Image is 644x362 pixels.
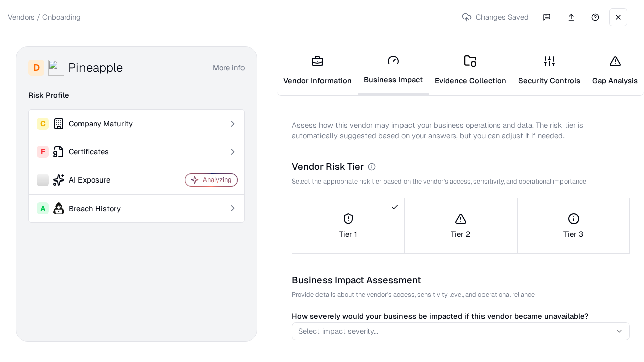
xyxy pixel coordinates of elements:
[37,202,156,214] div: Breach History
[298,326,378,336] div: Select impact severity...
[292,311,588,321] label: How severely would your business be impacted if this vendor became unavailable?
[8,12,81,22] p: Vendors / Onboarding
[37,118,49,130] div: C
[451,229,470,239] p: Tier 2
[429,47,512,94] a: Evidence Collection
[28,89,245,101] div: Risk Profile
[68,60,123,76] div: Pineapple
[48,60,64,76] img: Pineapple
[563,229,583,239] p: Tier 3
[37,118,156,130] div: Company Maturity
[213,59,245,77] button: More info
[292,274,630,286] div: Business Impact Assessment
[37,202,49,214] div: A
[28,60,44,76] div: D
[512,47,586,94] a: Security Controls
[37,146,156,158] div: Certificates
[458,8,533,26] p: Changes Saved
[292,120,630,141] p: Assess how this vendor may impact your business operations and data. The risk tier is automatical...
[292,161,630,173] div: Vendor Risk Tier
[37,146,49,158] div: F
[292,290,630,299] p: Provide details about the vendor's access, sensitivity level, and operational reliance
[586,47,644,94] a: Gap Analysis
[37,174,156,186] div: AI Exposure
[292,177,630,186] p: Select the appropriate risk tier based on the vendor's access, sensitivity, and operational impor...
[277,47,358,94] a: Vendor Information
[339,229,357,239] p: Tier 1
[358,46,429,95] a: Business Impact
[292,322,630,340] button: Select impact severity...
[203,175,232,184] div: Analyzing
